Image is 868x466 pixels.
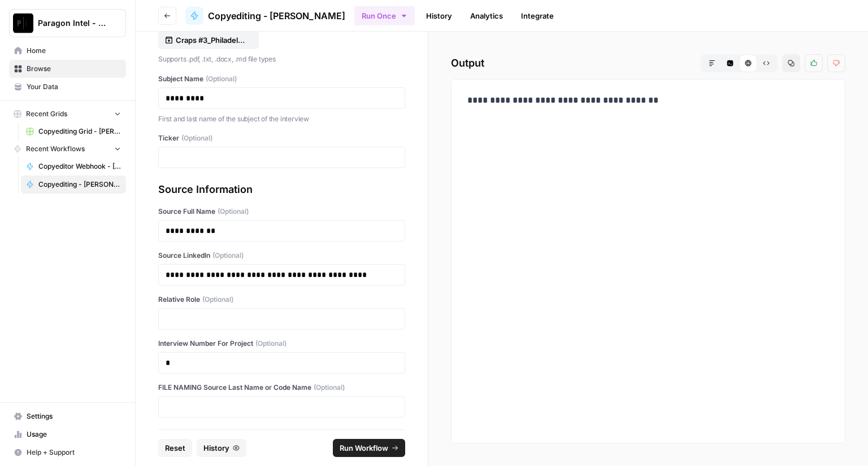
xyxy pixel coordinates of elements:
[158,54,405,65] p: Supports .pdf, .txt, .docx, .md file types
[27,64,121,74] span: Browse
[451,54,845,72] h2: Output
[9,9,126,37] button: Workspace: Paragon Intel - Copyediting
[9,140,126,157] button: Recent Workflows
[514,7,561,25] a: Integrate
[158,294,405,305] label: Relative Role
[206,74,237,84] span: (Optional)
[27,46,121,56] span: Home
[13,13,33,33] img: Paragon Intel - Copyediting Logo
[158,383,405,393] label: FILE NAMING Source Last Name or Code Name
[158,182,405,197] div: Source Information
[26,109,67,119] span: Recent Grids
[38,179,121,190] span: Copyediting - [PERSON_NAME]
[27,411,121,421] span: Settings
[158,31,259,49] button: Craps #3_Philadelphia_Raw Transcript.docx
[158,206,405,217] label: Source Full Name
[340,442,388,454] span: Run Workflow
[38,17,106,29] span: Paragon Intel - Copyediting
[181,133,212,143] span: (Optional)
[354,6,415,25] button: Run Once
[27,429,121,439] span: Usage
[27,82,121,92] span: Your Data
[158,133,405,143] label: Ticker
[9,443,126,461] button: Help + Support
[255,338,287,349] span: (Optional)
[21,175,126,194] a: Copyediting - [PERSON_NAME]
[9,407,126,425] a: Settings
[158,74,405,84] label: Subject Name
[208,9,345,23] span: Copyediting - [PERSON_NAME]
[9,42,126,60] a: Home
[165,442,185,454] span: Reset
[202,294,233,305] span: (Optional)
[212,250,244,261] span: (Optional)
[9,425,126,443] a: Usage
[38,161,121,172] span: Copyeditor Webhook - [PERSON_NAME]
[419,7,459,25] a: History
[9,105,126,122] button: Recent Grids
[197,439,246,457] button: History
[203,442,229,454] span: History
[9,60,126,78] a: Browse
[158,338,405,349] label: Interview Number For Project
[158,113,405,125] p: First and last name of the subject of the interview
[26,144,85,154] span: Recent Workflows
[218,206,249,217] span: (Optional)
[176,34,248,46] p: Craps #3_Philadelphia_Raw Transcript.docx
[185,7,345,25] a: Copyediting - [PERSON_NAME]
[38,126,121,137] span: Copyediting Grid - [PERSON_NAME]
[21,122,126,140] a: Copyediting Grid - [PERSON_NAME]
[463,7,510,25] a: Analytics
[9,78,126,96] a: Your Data
[21,157,126,175] a: Copyeditor Webhook - [PERSON_NAME]
[333,439,405,457] button: Run Workflow
[158,250,405,261] label: Source LinkedIn
[158,439,192,457] button: Reset
[314,383,345,393] span: (Optional)
[27,447,121,458] span: Help + Support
